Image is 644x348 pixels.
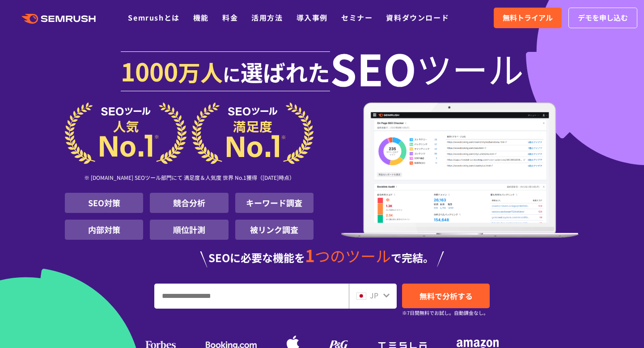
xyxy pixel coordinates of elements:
span: デモを申し込む [578,12,628,24]
a: 資料ダウンロード [386,12,449,23]
span: で完結。 [391,250,434,265]
li: 被リンク調査 [235,220,314,240]
input: URL、キーワードを入力してください [155,284,348,308]
span: SEO [330,50,416,86]
a: デモを申し込む [568,8,637,28]
a: セミナー [341,12,373,23]
li: 順位計測 [150,220,228,240]
a: 機能 [193,12,209,23]
li: 内部対策 [65,220,143,240]
span: JP [370,290,378,301]
span: に [223,61,241,87]
li: 競合分析 [150,193,228,213]
a: Semrushとは [128,12,179,23]
span: つのツール [315,245,391,267]
div: SEOに必要な機能を [65,247,579,267]
span: ツール [416,50,524,86]
a: 無料トライアル [494,8,562,28]
span: 選ばれた [241,55,330,88]
small: ※7日間無料でお試し。自動課金なし。 [402,309,488,317]
a: 無料で分析する [402,284,490,308]
div: ※ [DOMAIN_NAME] SEOツール部門にて 満足度＆人気度 世界 No.1獲得（[DATE]時点） [65,164,314,193]
span: 1 [305,243,315,267]
a: 導入事例 [297,12,328,23]
span: 1000 [121,53,178,89]
li: SEO対策 [65,193,143,213]
a: 活用方法 [251,12,283,23]
span: 無料トライアル [503,12,553,24]
li: キーワード調査 [235,193,314,213]
a: 料金 [222,12,238,23]
span: 万人 [178,55,223,88]
span: 無料で分析する [419,290,473,301]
